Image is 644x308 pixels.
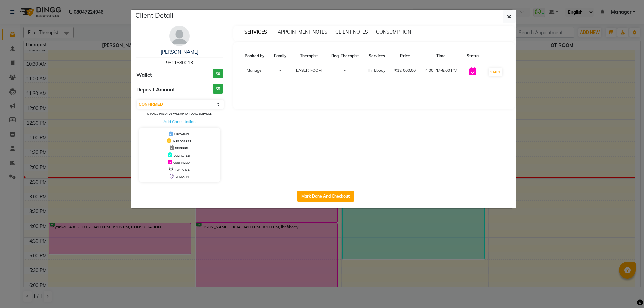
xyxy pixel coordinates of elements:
th: Services [364,49,390,63]
span: IN PROGRESS [173,140,191,143]
span: TENTATIVE [175,168,190,171]
h3: ₹0 [213,84,223,94]
h3: ₹0 [213,69,223,79]
th: Req. Therapist [326,49,364,63]
span: CONSUMPTION [376,29,411,35]
a: [PERSON_NAME] [161,49,198,55]
span: LASER ROOM [296,68,322,73]
td: - [269,63,291,81]
span: COMPLETED [174,154,190,157]
th: Therapist [291,49,326,63]
th: Family [269,49,291,63]
span: CHECK-IN [176,175,189,178]
td: Manager [240,63,270,81]
span: Deposit Amount [136,86,175,94]
span: 9811880013 [166,60,193,66]
th: Status [462,49,484,63]
button: START [489,68,502,76]
td: - [326,63,364,81]
div: lhr f/body [368,67,386,73]
small: Change in status will apply to all services. [147,112,212,115]
div: ₹12,000.00 [394,67,416,73]
span: APPOINTMENT NOTES [278,29,327,35]
span: Wallet [136,71,152,79]
span: SERVICES [241,26,270,38]
th: Booked by [240,49,270,63]
th: Time [420,49,462,63]
span: CONFIRMED [173,161,190,164]
span: DROPPED [175,147,188,150]
span: Add Consultation [162,118,197,125]
span: UPCOMING [174,133,189,136]
th: Price [390,49,420,63]
td: 4:00 PM-8:00 PM [420,63,462,81]
img: avatar [169,26,190,46]
h5: Client Detail [135,10,173,20]
span: CLIENT NOTES [335,29,368,35]
button: Mark Done And Checkout [297,191,354,202]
